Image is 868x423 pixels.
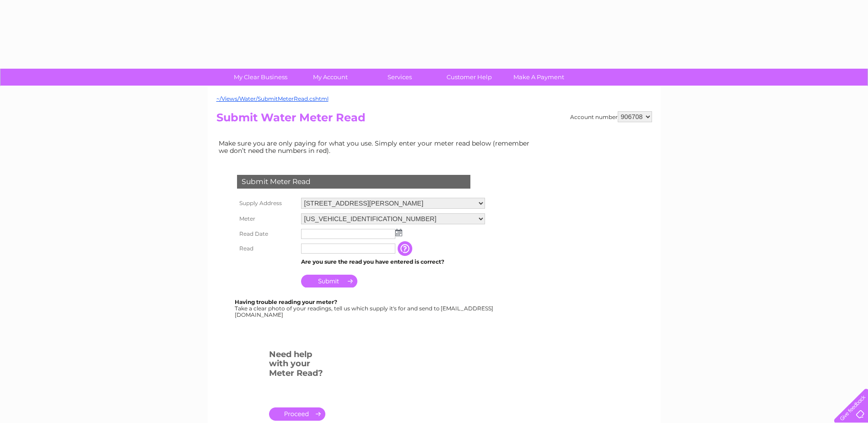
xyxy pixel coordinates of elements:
div: Account number [570,111,652,122]
a: Customer Help [431,69,507,86]
th: Meter [235,211,299,227]
a: ~/Views/Water/SubmitMeterRead.cshtml [216,95,329,102]
a: Make A Payment [501,69,577,86]
h2: Submit Water Meter Read [216,111,652,129]
b: Having trouble reading your meter? [235,298,337,305]
h3: Need help with your Meter Read? [269,348,325,383]
input: Information [398,241,414,256]
img: ... [395,229,402,236]
a: Services [362,69,437,86]
th: Supply Address [235,195,299,211]
a: . [269,407,325,421]
th: Read Date [235,227,299,241]
input: Submit [301,275,357,287]
th: Read [235,241,299,256]
div: Take a clear photo of your readings, tell us which supply it's for and send to [EMAIL_ADDRESS][DO... [235,299,495,318]
div: Submit Meter Read [237,175,470,189]
a: My Account [292,69,368,86]
td: Make sure you are only paying for what you use. Simply enter your meter read below (remember we d... [216,137,537,157]
a: My Clear Business [223,69,298,86]
td: Are you sure the read you have entered is correct? [299,256,487,268]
